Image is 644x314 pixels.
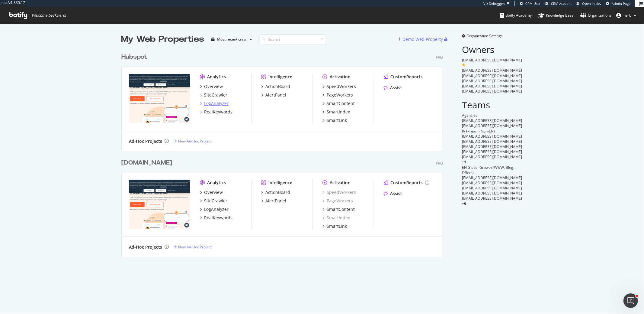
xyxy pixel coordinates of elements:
[200,215,232,221] a: RealKeywords
[525,1,541,6] span: CRM User
[121,159,172,167] div: [DOMAIN_NAME]
[217,38,248,41] div: Most recent crawl
[551,1,572,6] span: CRM Account
[178,244,212,250] div: New Ad-Hoc Project
[327,117,347,123] div: SmartLink
[462,123,522,128] span: [EMAIL_ADDRESS][DOMAIN_NAME]
[174,139,212,144] a: New Ad-Hoc Project
[606,1,630,6] a: Admin Page
[462,134,522,139] span: [EMAIL_ADDRESS][DOMAIN_NAME]
[200,83,223,90] a: Overview
[200,109,232,115] a: RealKeywords
[200,100,229,106] a: LogAnalyzer
[612,1,630,6] span: Admin Page
[623,293,638,308] iframe: Intercom live chat
[322,215,350,221] a: SmartIndex
[204,83,223,90] div: Overview
[462,191,522,196] span: [EMAIL_ADDRESS][DOMAIN_NAME]
[462,129,523,134] div: INT-Team (Non-EN)
[178,139,212,144] div: New Ad-Hoc Project
[545,1,572,6] a: CRM Account
[611,11,641,20] button: herb
[462,68,522,73] span: [EMAIL_ADDRESS][DOMAIN_NAME]
[576,1,601,6] a: Open in dev
[462,144,522,149] span: [EMAIL_ADDRESS][DOMAIN_NAME]
[200,206,229,212] a: LogAnalyzer
[268,74,292,80] div: Intelligence
[322,83,356,90] a: SpeedWorkers
[462,100,523,110] h2: Teams
[462,196,522,201] span: [EMAIL_ADDRESS][DOMAIN_NAME]
[462,201,466,206] span: + 9
[462,165,523,175] div: EN Global Growth (WWW, Blog, Offers)
[327,92,353,98] div: PageWorkers
[580,7,611,24] a: Organizations
[462,139,522,144] span: [EMAIL_ADDRESS][DOMAIN_NAME]
[129,74,190,123] img: hubspot.com
[121,159,175,167] a: [DOMAIN_NAME]
[462,73,522,78] span: [EMAIL_ADDRESS][DOMAIN_NAME]
[580,12,611,18] div: Organizations
[462,154,522,159] span: [EMAIL_ADDRESS][DOMAIN_NAME]
[204,92,227,98] div: SiteCrawler
[436,55,443,60] div: Pro
[200,92,227,98] a: SiteCrawler
[204,206,229,212] div: LogAnalyzer
[327,109,350,115] div: SmartIndex
[129,244,162,250] div: Ad-Hoc Projects
[204,100,229,106] div: LogAnalyzer
[200,198,227,204] a: SiteCrawler
[436,161,443,166] div: Pro
[121,45,448,257] div: grid
[462,175,522,180] span: [EMAIL_ADDRESS][DOMAIN_NAME]
[390,191,402,197] div: Assist
[268,180,292,186] div: Intelligence
[200,189,223,195] a: Overview
[121,33,204,45] div: My Web Properties
[462,83,522,89] span: [EMAIL_ADDRESS][DOMAIN_NAME]
[390,85,402,91] div: Assist
[207,74,226,80] div: Analytics
[265,189,290,195] div: ActionBoard
[462,159,466,165] span: + 1
[623,13,631,18] span: herb
[327,83,356,90] div: SpeedWorkers
[462,113,523,118] div: Agencies
[121,53,149,61] a: Hubspot
[403,36,443,42] div: Demo Web Property
[204,109,232,115] div: RealKeywords
[330,74,351,80] div: Activation
[322,189,356,195] a: SpeedWorkers
[384,180,429,186] a: CustomReports
[129,138,162,144] div: Ad-Hoc Projects
[260,34,326,45] input: Search
[520,1,541,6] a: CRM User
[462,89,522,94] span: [EMAIL_ADDRESS][DOMAIN_NAME]
[384,191,402,197] a: Assist
[322,109,350,115] a: SmartIndex
[322,223,347,229] a: SmartLink
[322,100,355,106] a: SmartContent
[204,215,232,221] div: RealKeywords
[327,100,355,106] div: SmartContent
[322,206,355,212] a: SmartContent
[500,7,532,24] a: Botify Academy
[327,206,355,212] div: SmartContent
[261,189,290,195] a: ActionBoard
[500,12,532,18] div: Botify Academy
[261,83,290,90] a: ActionBoard
[261,198,286,204] a: AlertPanel
[209,34,255,44] button: Most recent crawl
[467,33,503,38] span: Organization Settings
[204,198,227,204] div: SiteCrawler
[398,34,444,44] button: Demo Web Property
[462,44,523,54] h2: Owners
[384,85,402,91] a: Assist
[462,149,522,154] span: [EMAIL_ADDRESS][DOMAIN_NAME]
[265,92,286,98] div: AlertPanel
[538,12,574,18] div: Knowledge Base
[322,92,353,98] a: PageWorkers
[462,78,522,83] span: [EMAIL_ADDRESS][DOMAIN_NAME]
